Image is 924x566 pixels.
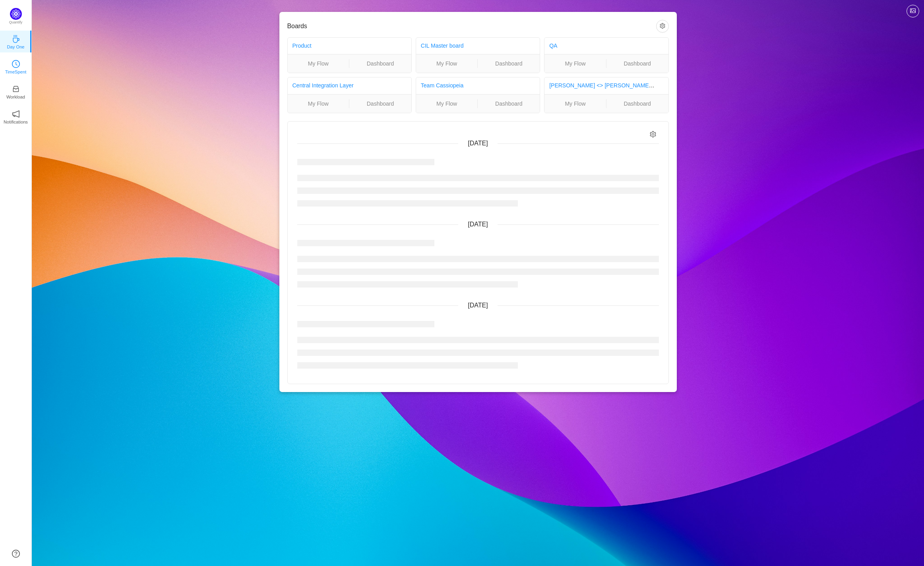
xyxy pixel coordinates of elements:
[9,20,23,25] p: Quantify
[478,99,540,108] a: Dashboard
[12,110,20,118] i: icon: notification
[468,302,488,309] span: [DATE]
[416,99,478,108] a: My Flow
[6,93,25,100] p: Workload
[907,5,919,17] button: icon: picture
[549,82,711,89] a: [PERSON_NAME] <> [PERSON_NAME]: FR BU Troubleshooting
[12,62,20,70] a: icon: clock-circleTimeSpent
[544,99,606,108] a: My Flow
[5,68,27,75] p: TimeSpent
[288,99,349,108] a: My Flow
[4,118,28,126] p: Notifications
[421,42,464,49] a: CIL Master board
[650,131,657,138] i: icon: setting
[656,20,669,33] button: icon: setting
[544,59,606,68] a: My Flow
[468,140,488,147] span: [DATE]
[7,43,24,50] p: Day One
[12,37,20,45] a: icon: coffeeDay One
[12,35,20,43] i: icon: coffee
[349,99,411,108] a: Dashboard
[293,42,312,49] a: Product
[606,99,668,108] a: Dashboard
[416,59,478,68] a: My Flow
[478,59,540,68] a: Dashboard
[293,82,354,89] a: Central Integration Layer
[468,221,488,228] span: [DATE]
[549,42,557,49] a: QA
[12,85,20,93] i: icon: inbox
[12,60,20,68] i: icon: clock-circle
[12,550,20,558] a: icon: question-circle
[10,8,22,20] img: Quantify
[606,59,668,68] a: Dashboard
[288,59,349,68] a: My Flow
[349,59,411,68] a: Dashboard
[421,82,463,89] a: Team Cassiopeia
[12,112,20,120] a: icon: notificationNotifications
[12,87,20,95] a: icon: inboxWorkload
[287,22,656,30] h3: Boards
